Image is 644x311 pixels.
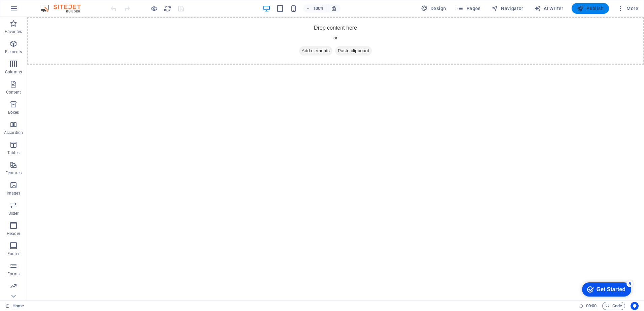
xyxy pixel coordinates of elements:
i: On resize automatically adjust zoom level to fit chosen device. [331,5,337,11]
span: Paste clipboard [308,29,345,39]
h6: Session time [579,302,597,310]
p: Content [6,90,21,95]
span: Add elements [272,29,305,39]
p: Features [5,170,22,176]
p: Favorites [5,29,22,34]
p: Images [7,191,21,196]
span: More [617,5,638,12]
p: Header [7,231,20,236]
button: Click here to leave preview mode and continue editing [150,4,158,12]
button: reload [163,4,171,12]
span: Publish [577,5,604,12]
p: Accordion [4,130,23,135]
span: 00 00 [586,302,597,310]
span: AI Writer [534,5,563,12]
p: Slider [8,211,19,216]
a: Click to cancel selection. Double-click to open Pages [5,302,24,310]
div: Get Started [18,7,47,13]
img: Editor Logo [39,4,89,12]
h6: 100% [313,4,324,12]
button: Usercentrics [631,302,639,310]
p: Tables [7,150,20,155]
div: Design (Ctrl+Alt+Y) [418,3,449,14]
p: Forms [7,271,20,277]
span: : [591,303,592,308]
button: 100% [303,4,327,12]
span: Design [421,5,446,12]
p: Elements [5,49,22,55]
button: Pages [454,3,483,14]
p: Marketing [4,291,23,297]
button: Design [418,3,449,14]
button: Code [602,302,625,310]
div: 5 [48,1,55,8]
span: Pages [457,5,480,12]
button: AI Writer [532,3,566,14]
span: Navigator [491,5,523,12]
p: Columns [5,69,22,75]
button: More [614,3,641,14]
button: Publish [572,3,609,14]
p: Footer [7,251,20,256]
i: Reload page [164,5,171,12]
span: Code [605,302,622,310]
p: Boxes [8,110,19,115]
button: Navigator [489,3,526,14]
div: Get Started 5 items remaining, 0% complete [4,3,53,18]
